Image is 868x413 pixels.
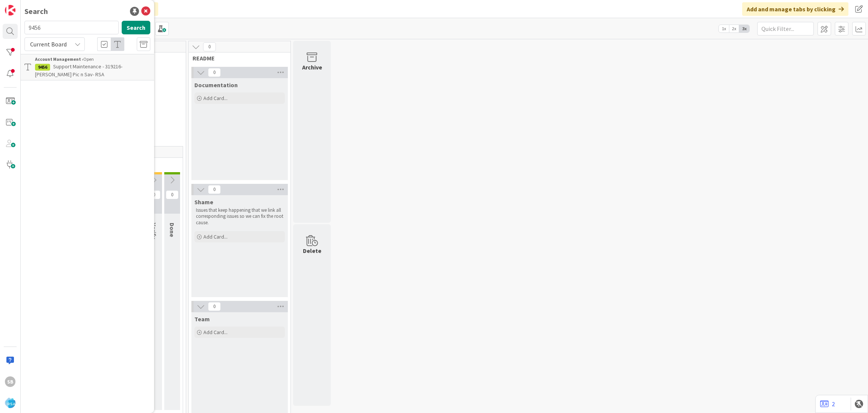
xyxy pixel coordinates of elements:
div: Open [35,56,150,63]
div: 9456 [35,64,50,71]
span: README [193,54,281,62]
span: 1x [719,25,729,32]
span: Add Card... [203,95,228,102]
span: 0 [208,185,221,194]
span: 0 [208,68,221,77]
span: Shame [194,198,213,206]
span: 0 [208,302,221,311]
span: Add Card... [203,329,228,336]
a: Account Management ›Open9456Support Maintenance - 319216- [PERSON_NAME] Pic n Sav- RSA [21,54,154,80]
p: Issues that keep happening that we link all corresponding issues so we can fix the root cause. [196,207,283,226]
span: 0 [166,190,179,199]
span: Done [168,223,176,237]
b: Account Management › [35,56,83,62]
div: Delete [303,246,321,255]
input: Search for title... [24,21,119,34]
span: Team [194,315,210,323]
div: Add and manage tabs by clicking [742,2,848,16]
span: 3x [739,25,749,32]
a: 2 [820,399,835,408]
span: Add Card... [203,233,228,240]
span: Current Board [30,40,67,48]
span: Verify [150,223,158,239]
div: Archive [302,63,322,72]
div: Search [24,6,48,17]
input: Quick Filter... [757,22,814,35]
button: Search [122,21,150,34]
img: Visit kanbanzone.com [5,5,15,15]
span: Documentation [194,81,238,89]
span: Support Maintenance - 319216- [PERSON_NAME] Pic n Sav- RSA [35,63,122,78]
span: 0 [203,42,216,51]
div: SB [5,376,15,387]
span: 0 [148,190,160,199]
span: 2x [729,25,739,32]
img: avatar [5,398,15,408]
